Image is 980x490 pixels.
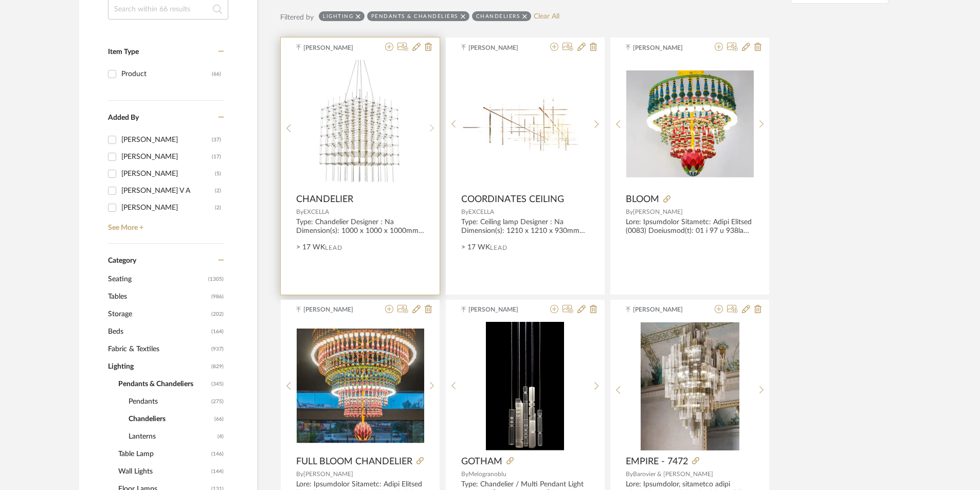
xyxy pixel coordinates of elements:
[121,149,212,165] div: [PERSON_NAME]
[303,209,329,215] span: EXCELLA
[118,445,209,463] span: Table Lamp
[121,132,212,148] div: [PERSON_NAME]
[215,183,221,199] div: (2)
[118,375,209,393] span: Pendants & Chandeliers
[626,209,633,215] span: By
[211,376,224,392] span: (345)
[108,358,209,375] span: Lighting
[212,132,221,148] div: (37)
[211,323,224,340] span: (164)
[211,393,224,410] span: (275)
[108,288,209,305] span: Tables
[468,471,506,477] span: Melogranoblu
[121,183,215,199] div: [PERSON_NAME] V A
[468,209,494,215] span: EXCELLA
[211,341,224,357] span: (937)
[129,428,215,445] span: Lanterns
[626,218,754,235] div: Lore: Ipsumdolor Sitametc: Adipi Elitsed (0083) Doeiusmod(t): 01 i 97 u 938la Etdolore/Magnaali: ...
[217,428,224,445] span: (4)
[208,271,224,287] span: (1305)
[108,114,139,121] span: Added By
[211,358,224,375] span: (829)
[297,329,424,443] img: FULL BLOOM CHANDELIER
[461,218,589,235] div: Type: Ceiling lamp Designer : Na Dimension(s): 1210 x 1210 x 930mm Weight : Na Materials & Finish...
[534,12,559,21] a: Clear All
[468,305,533,314] span: [PERSON_NAME]
[211,306,224,322] span: (202)
[641,322,739,450] img: EMPIRE - 7472
[296,456,412,467] span: FULL BLOOM CHANDELIER
[296,471,303,477] span: By
[215,166,221,182] div: (5)
[626,322,754,450] div: 0
[626,194,659,205] span: BLOOM
[211,463,224,480] span: (144)
[296,194,353,205] span: CHANDELIER
[486,322,564,450] img: GOTHAM
[108,323,209,340] span: Beds
[129,410,212,428] span: Chandeliers
[212,149,221,165] div: (17)
[468,43,533,52] span: [PERSON_NAME]
[215,199,221,216] div: (2)
[108,257,136,265] span: Category
[315,60,406,188] img: CHANDELIER
[461,209,468,215] span: By
[212,66,221,82] div: (66)
[121,66,212,82] div: Product
[121,166,215,182] div: [PERSON_NAME]
[461,456,502,467] span: GOTHAM
[626,70,754,177] img: BLOOM
[626,456,688,467] span: EMPIRE - 7472
[280,12,314,23] div: Filtered by
[633,471,713,477] span: Barovier & [PERSON_NAME]
[296,218,424,235] div: Type: Chandelier Designer : Na Dimension(s): 1000 x 1000 x 1000mm Weight : Na Materials & Finish:...
[296,209,303,215] span: By
[325,244,342,251] span: Lead
[633,209,683,215] span: [PERSON_NAME]
[490,244,507,251] span: Lead
[303,471,353,477] span: [PERSON_NAME]
[461,95,589,153] img: COORDINATES CEILING
[633,43,698,52] span: [PERSON_NAME]
[129,393,209,410] span: Pendants
[323,13,353,20] div: Lighting
[371,13,458,20] div: Pendants & Chandeliers
[108,305,209,323] span: Storage
[108,270,206,288] span: Seating
[121,199,215,216] div: [PERSON_NAME]
[118,463,209,480] span: Wall Lights
[461,242,490,253] span: > 17 WK
[108,48,139,56] span: Item Type
[303,305,368,314] span: [PERSON_NAME]
[633,305,698,314] span: [PERSON_NAME]
[214,411,224,427] span: (66)
[105,216,224,232] a: See More +
[296,242,325,253] span: > 17 WK
[211,288,224,305] span: (986)
[211,446,224,462] span: (146)
[108,340,209,358] span: Fabric & Textiles
[461,194,564,205] span: COORDINATES CEILING
[476,13,520,20] div: Chandeliers
[461,471,468,477] span: By
[303,43,368,52] span: [PERSON_NAME]
[297,60,424,188] div: 0
[626,471,633,477] span: By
